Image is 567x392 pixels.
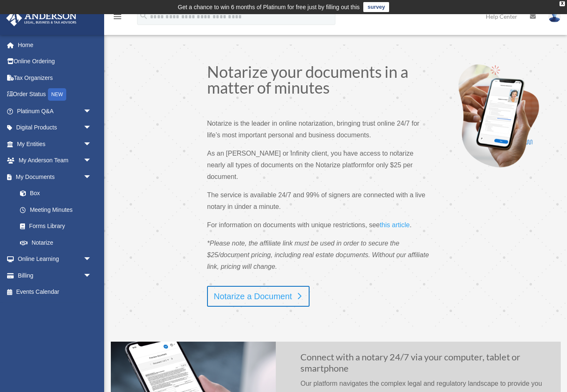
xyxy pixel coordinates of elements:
[83,169,100,186] span: arrow_drop_down
[83,251,100,268] span: arrow_drop_down
[6,251,104,268] a: Online Learningarrow_drop_down
[12,201,104,218] a: Meeting Minutes
[6,136,104,152] a: My Entitiesarrow_drop_down
[112,12,122,22] i: menu
[548,10,561,22] img: User Pic
[4,10,79,26] img: Anderson Advisors Platinum Portal
[456,64,542,168] img: Notarize-hero
[300,352,548,378] h2: Connect with a notary 24/7 via your computer, tablet or smartphone
[207,240,429,270] span: *Please note, the affiliate link must be used in order to secure the $25/document pricing, includ...
[207,120,420,139] span: Notarize is the leader in online notarization, bringing trust online 24/7 for life’s most importa...
[83,103,100,120] span: arrow_drop_down
[48,88,66,101] div: NEW
[6,103,104,119] a: Platinum Q&Aarrow_drop_down
[6,284,104,300] a: Events Calendar
[6,69,104,86] a: Tax Organizers
[6,86,104,103] a: Order StatusNEW
[6,53,104,70] a: Online Ordering
[6,169,104,185] a: My Documentsarrow_drop_down
[363,2,389,12] a: survey
[12,218,104,235] a: Forms Library
[12,185,104,202] a: Box
[6,119,104,136] a: Digital Productsarrow_drop_down
[6,267,104,284] a: Billingarrow_drop_down
[560,1,565,6] div: close
[139,11,148,20] i: search
[207,286,310,307] a: Notarize a Document
[6,152,104,169] a: My Anderson Teamarrow_drop_down
[83,152,100,169] span: arrow_drop_down
[112,15,122,22] a: menu
[83,136,100,153] span: arrow_drop_down
[12,234,100,251] a: Notarize
[6,37,104,53] a: Home
[178,2,360,12] div: Get a chance to win 6 months of Platinum for free just by filling out this
[380,221,410,233] a: this article
[207,161,413,180] span: for only $25 per document.
[207,64,433,99] h1: Notarize your documents in a matter of minutes
[410,221,411,228] span: .
[83,267,100,284] span: arrow_drop_down
[83,119,100,136] span: arrow_drop_down
[207,150,413,169] span: As an [PERSON_NAME] or Infinity client, you have access to notarize nearly all types of documents...
[380,221,410,228] span: this article
[207,191,425,210] span: The service is available 24/7 and 99% of signers are connected with a live notary in under a minute.
[207,221,380,228] span: For information on documents with unique restrictions, see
